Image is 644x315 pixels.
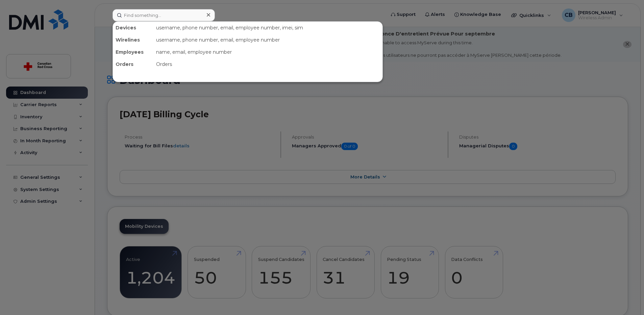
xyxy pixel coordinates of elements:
[153,22,382,34] div: username, phone number, email, employee number, imei, sim
[153,46,382,58] div: name, email, employee number
[113,22,153,34] div: Devices
[113,58,153,70] div: Orders
[113,34,153,46] div: Wirelines
[153,58,382,70] div: Orders
[153,34,382,46] div: username, phone number, email, employee number
[113,46,153,58] div: Employees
